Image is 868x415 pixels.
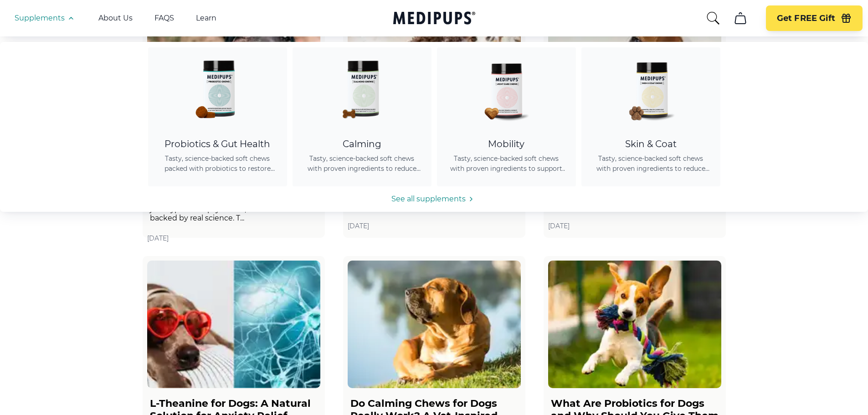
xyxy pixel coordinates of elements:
div: Calming [303,138,421,150]
span: Supplements [15,14,65,23]
img: Probiotics For Dogs [548,261,721,388]
a: About Us [98,14,133,23]
a: Calming Dog Chews - MedipupsCalmingTasty, science-backed soft chews with proven ingredients to re... [293,47,431,186]
span: Tasty, science-backed soft chews with proven ingredients to support joint health, improve mobilit... [448,154,565,174]
img: L-Theanine For Dogs [147,261,320,388]
img: Do Calming Chews For Dogs Really work? [348,261,521,388]
button: Supplements [15,13,77,24]
img: Joint Care Chews - Medipups [465,47,547,129]
img: Calming Dog Chews - Medipups [321,47,403,129]
img: Skin & Coat Chews - Medipups [610,47,692,129]
img: Probiotic Dog Chews - Medipups [176,47,258,129]
a: Medipups [393,10,475,28]
button: Get FREE Gift [766,5,863,31]
button: cart [729,7,751,29]
a: Skin & Coat Chews - MedipupsSkin & CoatTasty, science-backed soft chews with proven ingredients t... [581,47,720,186]
a: Learn [196,14,216,23]
span: [DATE] [147,234,320,242]
a: FAQS [154,14,174,23]
div: Skin & Coat [592,138,709,150]
span: Tasty, science-backed soft chews with proven ingredients to reduce shedding, promote healthy skin... [592,154,709,174]
span: Tasty, science-backed soft chews packed with probiotics to restore gut balance, ease itching, sup... [159,154,276,174]
span: [DATE] [548,222,721,230]
button: search [706,11,720,26]
div: Probiotics & Gut Health [159,138,276,150]
span: Get FREE Gift [777,13,835,24]
span: [DATE] [348,222,521,230]
a: Joint Care Chews - MedipupsMobilityTasty, science-backed soft chews with proven ingredients to su... [437,47,576,186]
a: Probiotic Dog Chews - MedipupsProbiotics & Gut HealthTasty, science-backed soft chews packed with... [148,47,287,186]
span: Tasty, science-backed soft chews with proven ingredients to reduce anxiety, promote relaxation, a... [303,154,421,174]
div: Mobility [448,138,565,150]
